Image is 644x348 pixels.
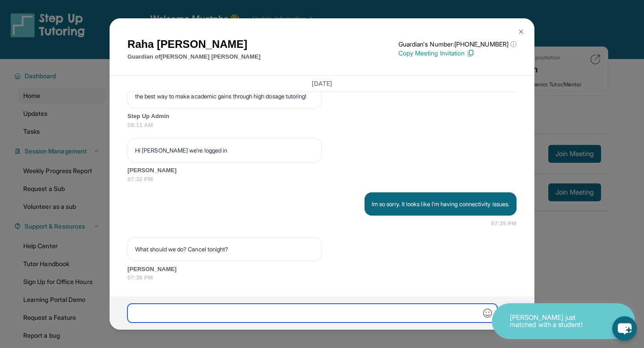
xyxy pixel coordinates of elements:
img: Emoji [483,309,492,318]
h3: [DATE] [127,79,517,88]
span: [PERSON_NAME] [127,265,517,274]
p: Hi [PERSON_NAME] we're logged in [135,146,314,155]
p: Guardian's Number: [PHONE_NUMBER] [398,40,517,49]
p: Copy Meeting Invitation [398,49,517,58]
img: Copy Icon [466,49,475,57]
span: [PERSON_NAME] [127,166,517,175]
p: What should we do? Cancel tonight? [135,245,314,254]
p: [PERSON_NAME] just matched with a student! [510,314,599,329]
span: 07:36 PM [127,273,517,282]
button: chat-button [612,316,637,341]
span: 07:35 PM [491,219,517,228]
span: ⓘ [510,40,517,49]
span: 09:11 AM [127,121,517,130]
p: Im so sorry. It looks like I'm having connectivity issues. [372,199,509,208]
span: Step Up Admin [127,112,517,121]
p: Guardian of [PERSON_NAME] [PERSON_NAME] [127,52,260,61]
h1: Raha [PERSON_NAME] [127,36,260,52]
img: Close Icon [517,28,525,35]
span: 07:32 PM [127,175,517,184]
